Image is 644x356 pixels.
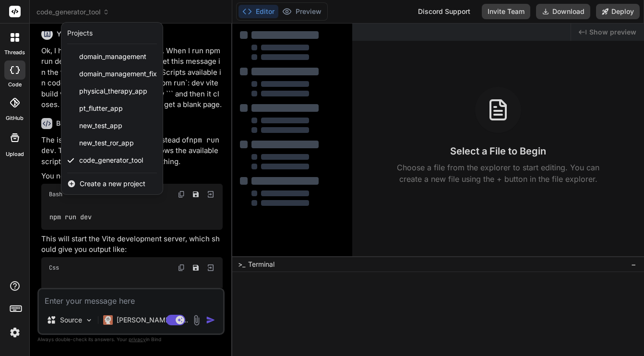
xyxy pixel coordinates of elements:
[6,114,24,122] label: GitHub
[79,52,146,61] span: domain_management
[4,48,25,57] label: threads
[80,179,145,189] span: Create a new project
[79,69,157,79] span: domain_management_fix
[7,324,23,341] img: settings
[67,28,93,38] div: Projects
[79,86,147,96] span: physical_therapy_app
[79,138,134,148] span: new_test_ror_app
[79,155,143,165] span: code_generator_tool
[8,81,22,89] label: code
[6,150,24,158] label: Upload
[79,104,123,113] span: pt_flutter_app
[79,121,122,131] span: new_test_app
